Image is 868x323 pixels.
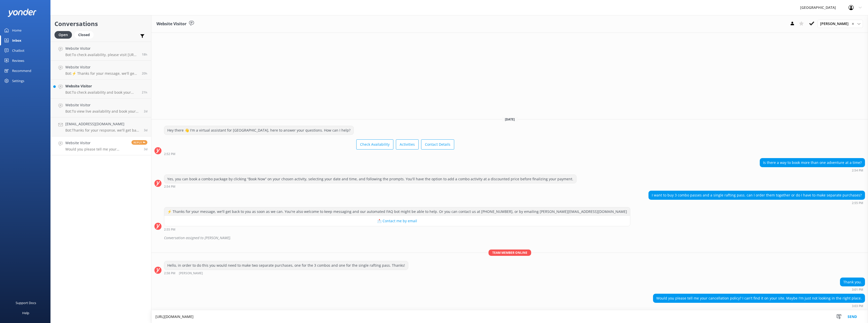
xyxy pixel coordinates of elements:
[852,202,863,205] strong: 2:55 PM
[51,98,151,117] a: Website VisitorBot:To view live availability and book your tour, click [URL][DOMAIN_NAME].2d
[164,185,577,188] div: Sep 06 2025 01:54pm (UTC -05:00) America/Cancun
[65,128,140,133] p: Bot: Thanks for your response, we'll get back to you as soon as we can during opening hours.
[164,272,175,275] strong: 2:58 PM
[51,80,151,98] a: Website VisitorBot:To check availability and book your tour, please visit [URL][DOMAIN_NAME].21h
[65,147,128,152] p: Would you please tell me your cancellation policy? I can't find it on your site. Maybe I'm just n...
[489,250,531,256] span: Team member online
[144,128,147,132] span: Sep 06 2025 03:43pm (UTC -05:00) America/Cancun
[65,121,140,127] h4: [EMAIL_ADDRESS][DOMAIN_NAME]
[65,71,138,76] p: Bot: ⚡ Thanks for your message, we'll get back to you as soon as we can. You're also welcome to k...
[852,169,863,172] strong: 2:54 PM
[74,31,94,39] div: Closed
[156,21,186,27] h3: Website Visitor
[142,90,147,94] span: Sep 09 2025 10:45am (UTC -05:00) America/Cancun
[12,35,21,45] div: Inbox
[8,9,37,17] img: yonder-white-logo.png
[144,109,147,113] span: Sep 07 2025 09:36am (UTC -05:00) America/Cancun
[12,76,24,86] div: Settings
[653,294,865,303] div: Would you please tell me your cancellation policy? I can't find it on your site. Maybe I'm just n...
[179,272,203,275] span: [PERSON_NAME]
[51,61,151,80] a: Website VisitorBot:⚡ Thanks for your message, we'll get back to you as soon as we can. You're als...
[55,32,74,37] a: Open
[151,310,868,323] textarea: [URL][DOMAIN_NAME]
[65,83,138,89] h4: Website Visitor
[154,234,865,242] div: 2025-09-06T18:57:54.237
[12,66,31,76] div: Recommend
[760,168,865,172] div: Sep 06 2025 01:54pm (UTC -05:00) America/Cancun
[12,45,24,56] div: Chatbot
[142,52,147,57] span: Sep 09 2025 01:58pm (UTC -05:00) America/Cancun
[142,71,147,76] span: Sep 09 2025 11:15am (UTC -05:00) America/Cancun
[22,308,29,318] div: Help
[51,42,151,61] a: Website VisitorBot:To check availability, please visit [URL][DOMAIN_NAME].18h
[144,147,147,151] span: Sep 06 2025 02:03pm (UTC -05:00) America/Cancun
[65,46,138,51] h4: Website Visitor
[356,139,393,150] button: Check Availability
[74,32,96,37] a: Closed
[164,185,175,188] strong: 2:54 PM
[164,126,354,135] div: Hey there 👋 I'm a virtual assistant for [GEOGRAPHIC_DATA], here to answer your questions. How can...
[840,278,865,286] div: Thank you.
[818,20,863,28] div: Assign User
[65,64,138,70] h4: Website Visitor
[840,288,865,291] div: Sep 06 2025 02:01pm (UTC -05:00) America/Cancun
[396,139,419,150] button: Activities
[421,139,454,150] button: Contact Details
[12,25,21,35] div: Home
[164,234,865,242] div: Conversation assigned to [PERSON_NAME].
[164,261,408,270] div: Hello, in order to do this you would need to make two separate purchases, one for the 3 combos an...
[164,153,175,156] strong: 2:52 PM
[852,288,863,291] strong: 3:01 PM
[65,90,138,95] p: Bot: To check availability and book your tour, please visit [URL][DOMAIN_NAME].
[164,271,408,275] div: Sep 06 2025 01:58pm (UTC -05:00) America/Cancun
[648,201,865,205] div: Sep 06 2025 01:55pm (UTC -05:00) America/Cancun
[65,140,128,146] h4: Website Visitor
[65,53,138,57] p: Bot: To check availability, please visit [URL][DOMAIN_NAME].
[164,207,630,216] div: ⚡ Thanks for your message, we'll get back to you as soon as we can. You're also welcome to keep m...
[820,21,852,27] span: [PERSON_NAME]
[164,216,630,226] button: 📩 Contact me by email
[51,117,151,136] a: [EMAIL_ADDRESS][DOMAIN_NAME]Bot:Thanks for your response, we'll get back to you as soon as we can...
[653,304,865,308] div: Sep 06 2025 02:03pm (UTC -05:00) America/Cancun
[16,298,36,308] div: Support Docs
[65,102,140,108] h4: Website Visitor
[502,117,518,121] span: [DATE]
[65,109,140,114] p: Bot: To view live availability and book your tour, click [URL][DOMAIN_NAME].
[55,31,72,39] div: Open
[55,19,147,29] h2: Conversations
[760,158,865,167] div: Is there a way to book more than one adventure at a time?
[164,175,576,183] div: Yes, you can book a combo package by clicking “Book Now” on your chosen activity, selecting your ...
[164,228,630,231] div: Sep 06 2025 01:55pm (UTC -05:00) America/Cancun
[51,136,151,155] a: Website VisitorWould you please tell me your cancellation policy? I can't find it on your site. M...
[164,228,175,231] strong: 2:55 PM
[852,305,863,308] strong: 3:03 PM
[843,310,862,323] button: Send
[852,21,854,26] span: ✕
[649,191,865,200] div: I want to buy 3 combo passes and a single rafting pass. can I order them together or do I have to...
[12,56,24,66] div: Reviews
[131,140,147,145] span: Reply
[164,152,454,156] div: Sep 06 2025 01:52pm (UTC -05:00) America/Cancun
